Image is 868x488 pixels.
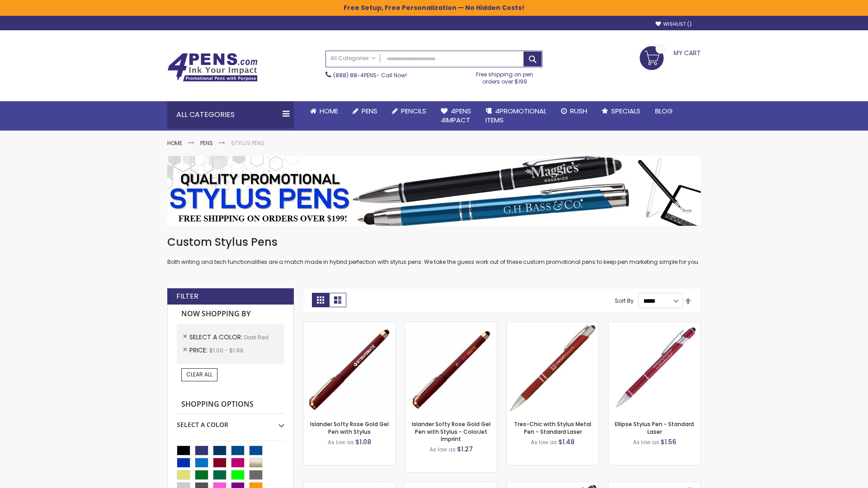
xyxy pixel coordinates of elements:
[167,139,182,147] a: Home
[615,420,694,435] a: Ellipse Stylus Pen - Standard Laser
[177,414,284,429] div: Select A Color
[186,371,212,378] span: Clear All
[177,305,284,324] strong: Now Shopping by
[333,71,407,79] span: - Call Now!
[231,139,264,147] strong: Stylus Pens
[648,101,680,121] a: Blog
[330,55,376,62] span: All Categories
[609,322,700,329] a: Ellipse Stylus Pen - Standard Laser-Dark Red
[655,106,673,116] span: Blog
[558,437,575,446] span: $1.48
[615,297,634,305] label: Sort By
[362,106,377,116] span: Pens
[611,106,641,116] span: Specials
[326,51,380,66] a: All Categories
[333,71,377,79] a: (888) 88-4PENS
[531,438,557,446] span: As low as
[167,156,701,226] img: Stylus Pens
[320,106,338,116] span: Home
[167,235,701,249] h1: Custom Stylus Pens
[189,333,244,342] span: Select A Color
[594,101,648,121] a: Specials
[177,395,284,414] strong: Shopping Options
[200,139,213,147] a: Pens
[385,101,434,121] a: Pencils
[209,347,243,354] span: $1.00 - $1.99
[486,106,547,125] span: 4PROMOTIONAL ITEMS
[303,101,345,121] a: Home
[570,106,587,116] span: Rush
[660,437,676,446] span: $1.56
[467,67,543,85] div: Free shipping on pen orders over $199
[244,333,269,341] span: Dark Red
[355,437,371,446] span: $1.08
[176,291,198,301] strong: Filter
[507,322,599,414] img: Tres-Chic with Stylus Metal Pen - Standard Laser-Dark Red
[167,235,701,266] div: Both writing and tech functionalities are a match made in hybrid perfection with stylus pens. We ...
[303,322,395,329] a: Islander Softy Rose Gold Gel Pen with Stylus-Dark Red
[181,368,217,381] a: Clear All
[429,446,456,453] span: As low as
[514,420,591,435] a: Tres-Chic with Stylus Metal Pen - Standard Laser
[312,293,329,307] strong: Grid
[303,322,395,414] img: Islander Softy Rose Gold Gel Pen with Stylus-Dark Red
[457,445,473,454] span: $1.27
[405,322,497,329] a: Islander Softy Rose Gold Gel Pen with Stylus - ColorJet Imprint-Dark Red
[434,101,478,131] a: 4Pens4impact
[633,438,659,446] span: As low as
[328,438,354,446] span: As low as
[507,322,599,329] a: Tres-Chic with Stylus Metal Pen - Standard Laser-Dark Red
[345,101,385,121] a: Pens
[189,346,209,355] span: Price
[401,106,426,116] span: Pencils
[167,53,258,82] img: 4Pens Custom Pens and Promotional Products
[441,106,471,125] span: 4Pens 4impact
[478,101,554,131] a: 4PROMOTIONALITEMS
[405,322,497,414] img: Islander Softy Rose Gold Gel Pen with Stylus - ColorJet Imprint-Dark Red
[609,322,700,414] img: Ellipse Stylus Pen - Standard Laser-Dark Red
[167,101,294,128] div: All Categories
[656,21,692,28] a: Wishlist
[310,420,389,435] a: Islander Softy Rose Gold Gel Pen with Stylus
[412,420,491,442] a: Islander Softy Rose Gold Gel Pen with Stylus - ColorJet Imprint
[554,101,594,121] a: Rush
